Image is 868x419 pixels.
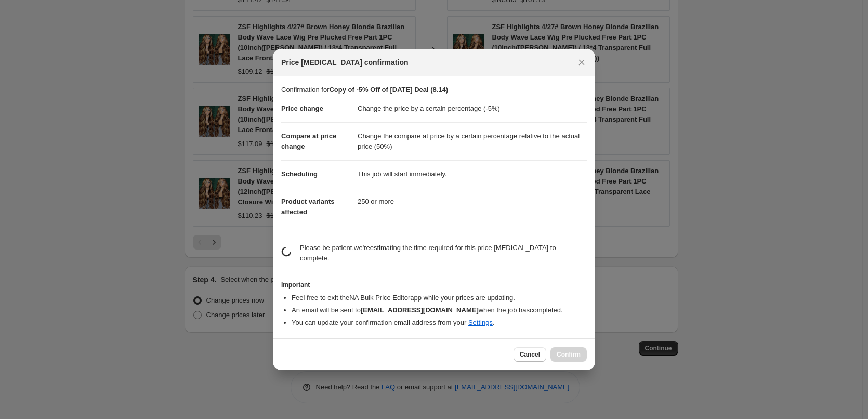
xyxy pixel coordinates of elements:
[358,95,587,122] dd: Change the price by a certain percentage (-5%)
[281,170,318,178] span: Scheduling
[514,347,546,362] button: Cancel
[292,305,587,316] li: An email will be sent to when the job has completed .
[281,85,587,95] p: Confirmation for
[292,318,587,328] li: You can update your confirmation email address from your .
[281,57,409,68] span: Price [MEDICAL_DATA] confirmation
[300,243,587,264] p: Please be patient, we're estimating the time required for this price [MEDICAL_DATA] to complete.
[281,132,336,150] span: Compare at price change
[520,350,540,359] span: Cancel
[358,188,587,215] dd: 250 or more
[468,319,493,326] a: Settings
[358,122,587,160] dd: Change the compare at price by a certain percentage relative to the actual price (50%)
[574,55,589,70] button: Close
[281,198,335,216] span: Product variants affected
[292,293,587,303] li: Feel free to exit the NA Bulk Price Editor app while your prices are updating.
[329,86,448,94] b: Copy of -5% Off of [DATE] Deal (8.14)
[358,160,587,188] dd: This job will start immediately.
[361,306,479,314] b: [EMAIL_ADDRESS][DOMAIN_NAME]
[281,104,323,112] span: Price change
[281,281,587,289] h3: Important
